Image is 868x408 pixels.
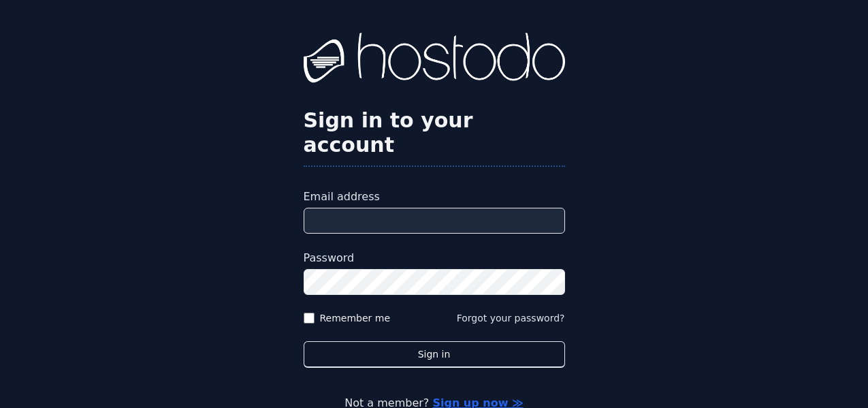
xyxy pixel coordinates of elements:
[304,250,565,266] label: Password
[304,189,565,205] label: Email address
[320,311,391,325] label: Remember me
[304,341,565,368] button: Sign in
[304,108,565,157] h2: Sign in to your account
[457,311,565,325] button: Forgot your password?
[304,33,565,87] img: Hostodo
